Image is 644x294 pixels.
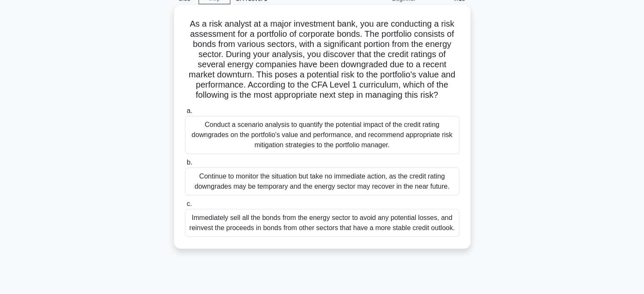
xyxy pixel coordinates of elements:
div: Conduct a scenario analysis to quantify the potential impact of the credit rating downgrades on t... [185,116,459,154]
div: Immediately sell all the bonds from the energy sector to avoid any potential losses, and reinvest... [185,209,459,237]
span: b. [187,159,192,166]
div: Continue to monitor the situation but take no immediate action, as the credit rating downgrades m... [185,168,459,195]
h5: As a risk analyst at a major investment bank, you are conducting a risk assessment for a portfoli... [184,19,460,101]
span: a. [187,107,192,114]
span: c. [187,200,192,207]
